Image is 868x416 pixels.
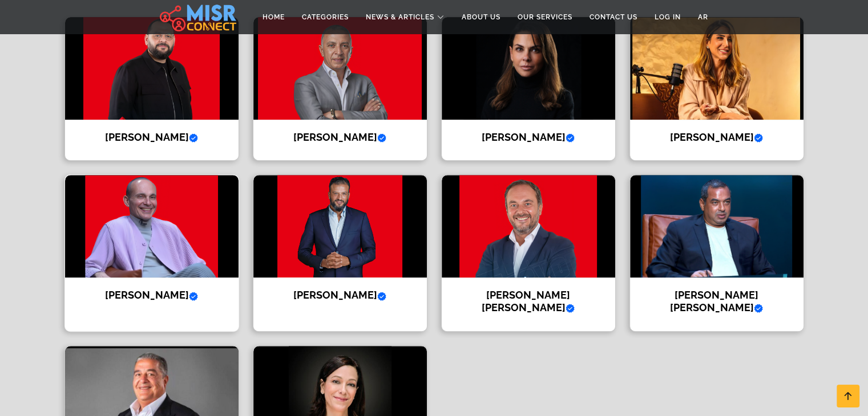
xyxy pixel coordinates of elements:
[58,17,246,161] a: Abdullah Salam [PERSON_NAME]
[357,6,453,28] a: News & Articles
[262,131,418,144] h4: [PERSON_NAME]
[377,292,386,301] svg: Verified account
[453,6,509,28] a: About Us
[65,17,239,120] img: Abdullah Salam
[189,292,198,301] svg: Verified account
[253,175,427,278] img: Ayman Mamdouh Abbas
[566,304,575,313] svg: Verified account
[639,289,795,313] h4: [PERSON_NAME] [PERSON_NAME]
[450,131,607,144] h4: [PERSON_NAME]
[189,133,198,142] svg: Verified account
[65,175,239,278] img: Mohamed Farouk
[434,17,623,161] a: Hilda Louca [PERSON_NAME]
[442,175,615,278] img: Ahmed Tarek Khalil
[623,174,811,331] a: Mohamed Ismail Mansour [PERSON_NAME] [PERSON_NAME]
[639,131,795,144] h4: [PERSON_NAME]
[689,6,717,28] a: AR
[442,17,615,120] img: Hilda Louca
[434,174,623,331] a: Ahmed Tarek Khalil [PERSON_NAME] [PERSON_NAME]
[754,133,763,142] svg: Verified account
[566,133,575,142] svg: Verified account
[160,3,236,31] img: main.misr_connect
[509,6,581,28] a: Our Services
[246,17,434,161] a: Ahmed El Sewedy [PERSON_NAME]
[253,17,427,120] img: Ahmed El Sewedy
[450,289,607,313] h4: [PERSON_NAME] [PERSON_NAME]
[630,175,804,278] img: Mohamed Ismail Mansour
[74,289,230,301] h4: [PERSON_NAME]
[630,17,804,120] img: Dina Ghabbour
[262,289,418,301] h4: [PERSON_NAME]
[74,131,230,144] h4: [PERSON_NAME]
[377,133,386,142] svg: Verified account
[646,6,689,28] a: Log in
[623,17,811,161] a: Dina Ghabbour [PERSON_NAME]
[58,174,246,331] a: Mohamed Farouk [PERSON_NAME]
[366,12,434,22] span: News & Articles
[754,304,763,313] svg: Verified account
[254,6,293,28] a: Home
[246,174,434,331] a: Ayman Mamdouh Abbas [PERSON_NAME]
[581,6,646,28] a: Contact Us
[293,6,357,28] a: Categories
